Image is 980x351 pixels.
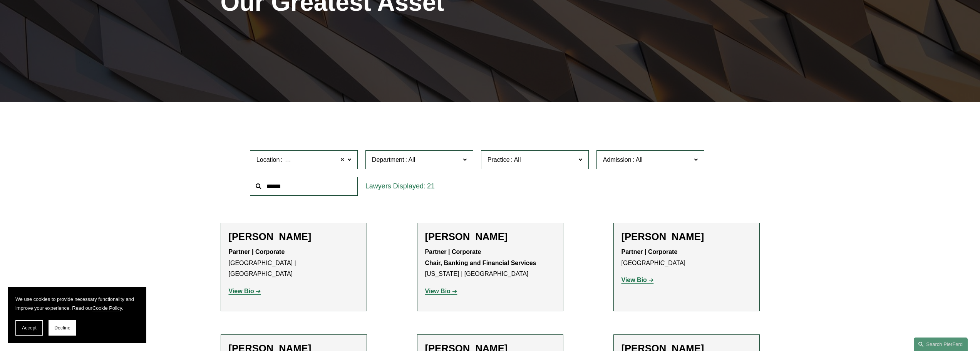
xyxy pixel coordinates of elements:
[284,155,348,165] span: [GEOGRAPHIC_DATA]
[622,247,752,269] p: [GEOGRAPHIC_DATA]
[15,320,43,336] button: Accept
[54,325,70,331] span: Decline
[256,156,280,163] span: Location
[22,325,37,331] span: Accept
[425,247,555,280] p: [US_STATE] | [GEOGRAPHIC_DATA]
[8,287,146,343] section: Cookie banner
[622,231,752,243] h2: [PERSON_NAME]
[92,305,122,311] a: Cookie Policy
[425,288,451,294] strong: View Bio
[427,182,435,190] span: 21
[49,320,76,336] button: Decline
[425,288,457,294] a: View Bio
[229,247,359,280] p: [GEOGRAPHIC_DATA] | [GEOGRAPHIC_DATA]
[229,288,254,294] strong: View Bio
[622,277,647,283] strong: View Bio
[229,231,359,243] h2: [PERSON_NAME]
[372,156,404,163] span: Department
[425,231,555,243] h2: [PERSON_NAME]
[487,156,510,163] span: Practice
[914,338,968,351] a: Search this site
[622,277,654,283] a: View Bio
[15,295,139,312] p: We use cookies to provide necessary functionality and improve your experience. Read our .
[603,156,632,163] span: Admission
[229,288,261,294] a: View Bio
[622,249,678,255] strong: Partner | Corporate
[229,249,285,255] strong: Partner | Corporate
[425,249,536,266] strong: Partner | Corporate Chair, Banking and Financial Services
